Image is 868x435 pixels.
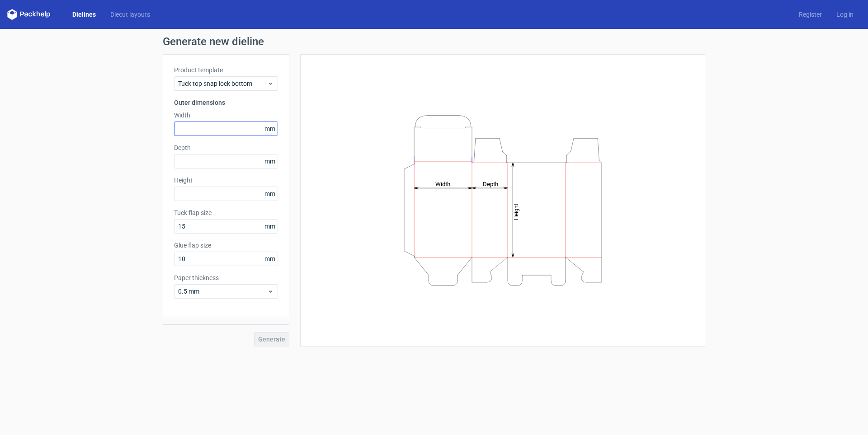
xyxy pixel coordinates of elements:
tspan: Height [513,203,519,220]
label: Paper thickness [174,273,278,282]
h3: Outer dimensions [174,98,278,107]
span: mm [262,252,278,266]
tspan: Width [435,180,450,187]
tspan: Depth [483,180,498,187]
a: Register [792,10,829,19]
a: Diecut layouts [103,10,157,19]
label: Depth [174,143,278,152]
span: mm [262,122,278,136]
span: 0.5 mm [178,287,267,296]
a: Dielines [65,10,103,19]
label: Glue flap size [174,241,278,250]
label: Width [174,111,278,120]
label: Tuck flap size [174,208,278,217]
h1: Generate new dieline [163,36,705,47]
label: Product template [174,65,278,75]
span: mm [262,220,278,233]
span: Tuck top snap lock bottom [178,79,267,88]
span: mm [262,187,278,201]
label: Height [174,176,278,185]
a: Log in [829,10,861,19]
span: mm [262,154,278,168]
